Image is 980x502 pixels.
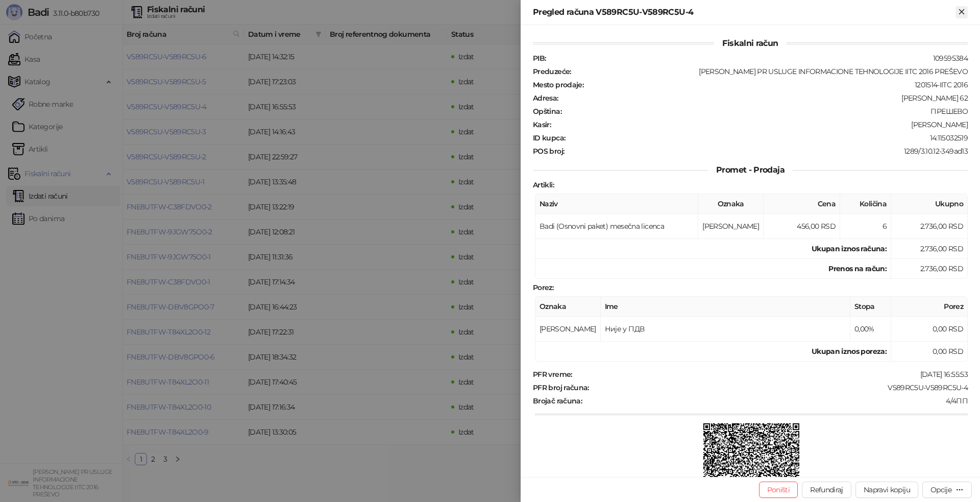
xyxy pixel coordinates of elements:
th: Oznaka [698,194,764,214]
div: [DATE] 16:55:53 [573,370,969,379]
th: Cena [764,194,840,214]
button: Zatvori [955,6,968,18]
div: [PERSON_NAME] 62 [559,93,969,103]
th: Porez [891,297,968,317]
div: Opcije [930,485,951,494]
th: Oznaka [535,297,601,317]
strong: Mesto prodaje : [533,80,583,89]
strong: PFR vreme : [533,370,572,379]
td: 2.736,00 RSD [891,259,968,279]
td: [PERSON_NAME] [698,214,764,239]
td: Badi (Osnovni paket) mesečna licenca [535,214,698,239]
td: [PERSON_NAME] [535,317,601,342]
strong: POS broj : [533,147,564,156]
strong: Brojač računa : [533,396,582,405]
strong: Preduzeće : [533,67,571,76]
th: Ukupno [891,194,968,214]
strong: Kasir : [533,120,551,129]
td: Није у ПДВ [601,317,850,342]
th: Stopa [850,297,891,317]
td: 456,00 RSD [764,214,840,239]
strong: PFR broj računa : [533,383,589,392]
strong: Artikli : [533,180,554,189]
th: Količina [840,194,891,214]
div: 109595384 [547,54,969,63]
strong: Prenos na račun : [828,264,887,273]
button: Opcije [922,482,972,498]
span: Promet - Prodaja [708,165,793,175]
div: [PERSON_NAME] [552,120,969,129]
div: 4/4ПП [583,396,969,405]
div: 1201514-IITC 2016 [584,80,969,89]
div: 1289/3.10.12-349ad13 [565,147,969,156]
button: Napravi kopiju [855,482,918,498]
td: 2.736,00 RSD [891,214,968,239]
strong: ID kupca : [533,133,565,142]
div: V589RC5U-V589RC5U-4 [590,383,969,392]
div: Pregled računa V589RC5U-V589RC5U-4 [533,6,955,18]
td: 6 [840,214,891,239]
span: Fiskalni račun [714,38,786,48]
td: 0,00 RSD [891,317,968,342]
td: 2.736,00 RSD [891,239,968,259]
div: [PERSON_NAME] PR USLUGE INFORMACIONE TEHNOLOGIJE IITC 2016 PREŠEVO [572,67,969,76]
strong: Opština : [533,107,561,116]
div: ПРЕШЕВО [562,107,969,116]
span: Napravi kopiju [864,485,910,494]
strong: Ukupan iznos računa : [812,244,887,253]
th: Ime [601,297,850,317]
strong: Ukupan iznos poreza: [812,347,887,356]
strong: Porez : [533,283,553,292]
td: 0,00 RSD [891,342,968,362]
strong: Adresa : [533,93,558,103]
button: Poništi [759,482,798,498]
strong: PIB : [533,54,546,63]
button: Refundiraj [802,482,851,498]
td: 0,00% [850,317,891,342]
th: Naziv [535,194,698,214]
div: 14:115032519 [566,133,969,142]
